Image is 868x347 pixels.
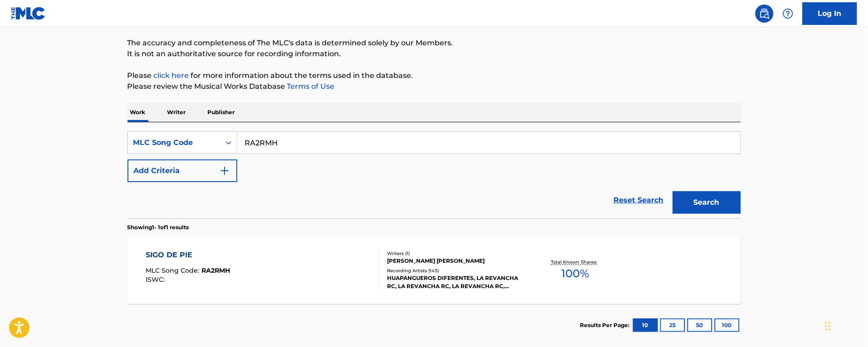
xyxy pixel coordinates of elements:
span: MLC Song Code : [146,266,201,275]
div: Help [779,5,797,23]
p: It is not an authoritative source for recording information. [128,48,741,59]
form: Search Form [128,131,741,218]
button: 50 [687,318,712,332]
a: Public Search [755,5,774,23]
p: Please review the Musical Works Database [128,81,741,92]
span: ISWC : [146,275,167,284]
button: Search [673,191,741,214]
p: The accuracy and completeness of The MLC's data is determined solely by our Members. [128,38,741,48]
p: Publisher [205,103,238,122]
p: Please for more information about the terms used in the database. [128,70,741,81]
div: HUAPANGUEROS DIFERENTES, LA REVANCHA RC, LA REVANCHA RC, LA REVANCHA RC, [PERSON_NAME] [387,274,525,290]
button: 25 [660,318,685,332]
p: Work [128,103,148,122]
div: MLC Song Code [133,137,215,148]
div: [PERSON_NAME] [PERSON_NAME] [387,257,525,265]
div: Writers ( 1 ) [387,250,525,257]
iframe: Chat Widget [823,304,868,347]
button: 100 [715,318,740,332]
div: SIGO DE PIE [146,250,230,260]
p: Writer [165,103,189,122]
div: Recording Artists ( 143 ) [387,267,525,274]
p: Results Per Page: [580,321,632,329]
a: SIGO DE PIEMLC Song Code:RA2RMHISWC:Writers (1)[PERSON_NAME] [PERSON_NAME]Recording Artists (143)... [128,236,741,304]
span: 100 % [562,265,589,282]
div: Drag [825,313,831,340]
img: help [783,8,794,19]
p: Showing 1 - 1 of 1 results [128,223,189,231]
a: Reset Search [609,190,668,210]
img: 9d2ae6d4665cec9f34b9.svg [219,165,230,176]
button: 10 [633,318,658,332]
button: Add Criteria [128,159,237,182]
a: click here [154,71,189,80]
span: RA2RMH [201,266,230,275]
img: MLC Logo [11,7,46,20]
img: search [759,8,770,19]
a: Log In [803,2,857,25]
a: Terms of Use [285,82,335,91]
p: Total Known Shares: [551,259,600,265]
